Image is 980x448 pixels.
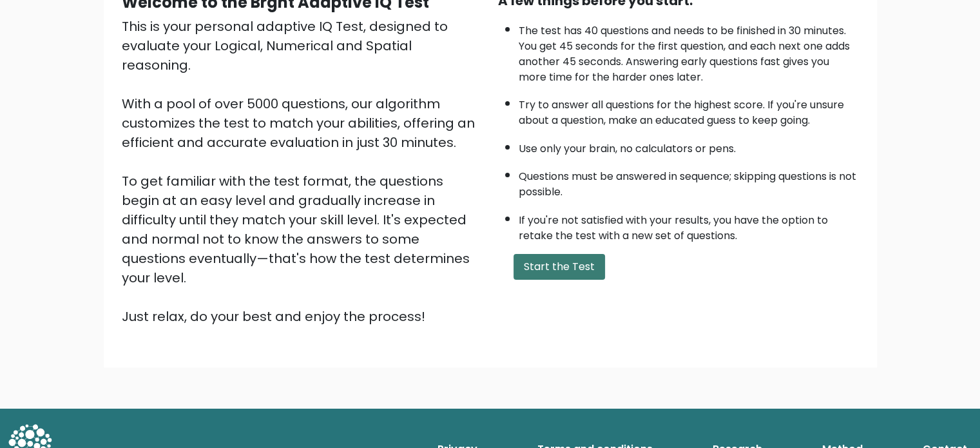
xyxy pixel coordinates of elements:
div: This is your personal adaptive IQ Test, designed to evaluate your Logical, Numerical and Spatial ... [122,17,483,326]
li: Questions must be answered in sequence; skipping questions is not possible. [519,162,859,200]
button: Start the Test [514,254,605,280]
li: Use only your brain, no calculators or pens. [519,135,859,157]
li: Try to answer all questions for the highest score. If you're unsure about a question, make an edu... [519,91,859,128]
li: The test has 40 questions and needs to be finished in 30 minutes. You get 45 seconds for the firs... [519,17,859,85]
li: If you're not satisfied with your results, you have the option to retake the test with a new set ... [519,206,859,244]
